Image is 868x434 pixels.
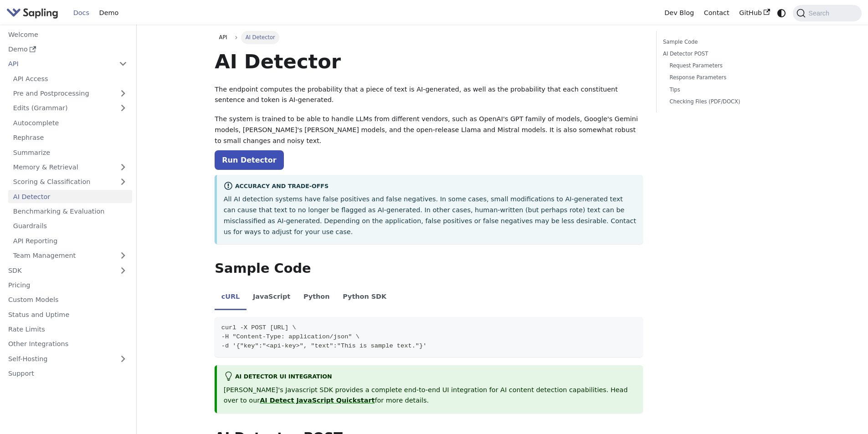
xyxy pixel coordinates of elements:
a: API [3,57,114,71]
nav: Breadcrumbs [215,31,643,44]
a: SDK [3,264,114,277]
div: AI Detector UI integration [224,372,637,383]
span: -d '{"key":"<api-key>", "text":"This is sample text."}' [221,342,427,349]
a: AI Detector [8,190,132,203]
h2: Sample Code [215,260,643,277]
a: Edits (Grammar) [8,102,132,115]
a: AI Detector POST [663,50,786,58]
a: Demo [3,43,132,56]
a: Custom Models [3,293,132,306]
li: cURL [215,285,246,311]
li: JavaScript [247,285,297,311]
a: Docs [68,6,94,20]
a: Status and Uptime [3,308,132,321]
a: Sapling.aiSapling.ai [6,6,62,20]
a: Sample Code [663,38,786,46]
a: Demo [94,6,123,20]
a: Autocomplete [8,116,132,129]
a: GitHub [734,6,775,20]
a: Self-Hosting [3,352,132,365]
a: Contact [699,6,734,20]
a: Rate Limits [3,323,132,336]
a: Guardrails [8,220,132,233]
p: [PERSON_NAME]'s Javascript SDK provides a complete end-to-end UI integration for AI content detec... [224,385,637,407]
span: AI Detector [241,31,279,44]
a: Tips [669,86,783,94]
a: Other Integrations [3,337,132,351]
a: Pricing [3,279,132,292]
a: Dev Blog [659,6,699,20]
button: Collapse sidebar category 'API' [114,57,132,71]
a: Support [3,367,132,380]
a: Scoring & Classification [8,175,132,189]
button: Switch between dark and light mode (currently system mode) [775,6,788,20]
a: API [215,31,231,44]
a: AI Detect JavaScript Quickstart [260,397,375,404]
button: Search (Command+K) [793,5,861,21]
a: Memory & Retrieval [8,161,132,174]
span: Search [806,10,835,17]
a: Welcome [3,28,132,41]
button: Expand sidebar category 'SDK' [114,264,132,277]
div: Accuracy and Trade-offs [224,181,637,192]
h1: AI Detector [215,49,643,74]
p: The endpoint computes the probability that a piece of text is AI-generated, as well as the probab... [215,84,643,106]
span: curl -X POST [URL] \ [221,324,296,331]
a: API Reporting [8,234,132,247]
span: API [219,34,227,41]
a: Team Management [8,249,132,262]
p: The system is trained to be able to handle LLMs from different vendors, such as OpenAI's GPT fami... [215,114,643,146]
a: Pre and Postprocessing [8,87,132,100]
a: Rephrase [8,131,132,144]
a: Response Parameters [669,73,783,82]
a: API Access [8,72,132,85]
li: Python SDK [336,285,393,311]
a: Checking Files (PDF/DOCX) [669,97,783,106]
a: Request Parameters [669,61,783,70]
p: All AI detection systems have false positives and false negatives. In some cases, small modificat... [224,194,637,237]
a: Summarize [8,146,132,159]
a: Benchmarking & Evaluation [8,205,132,218]
li: Python [297,285,336,311]
img: Sapling.ai [6,6,58,20]
a: Run Detector [215,150,283,170]
span: -H "Content-Type: application/json" \ [221,333,360,340]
